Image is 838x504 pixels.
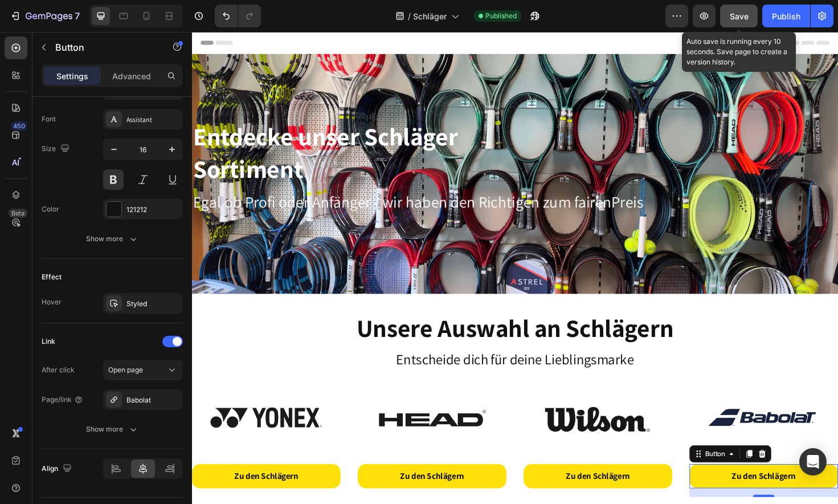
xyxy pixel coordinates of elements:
[762,5,810,27] button: Publish
[42,141,72,157] div: Size
[42,365,75,375] div: After click
[42,114,56,124] div: Font
[192,32,838,504] iframe: Design area
[485,11,517,21] span: Published
[126,115,180,125] div: Assistant
[351,457,508,483] a: Zu den Schlägern
[42,395,83,405] div: Page/link
[86,233,139,245] div: Show more
[175,457,333,483] a: Zu den Schlägern
[55,40,152,54] p: Button
[42,461,74,477] div: Align
[126,395,180,405] div: Babolat
[56,70,88,82] p: Settings
[413,10,447,22] span: Schläger
[730,11,749,21] span: Save
[571,462,639,478] div: Zu den Schlägern
[396,462,464,478] div: Zu den Schlägern
[86,424,139,435] div: Show more
[42,229,183,249] button: Show more
[112,70,151,82] p: Advanced
[9,209,27,218] div: Beta
[42,336,55,347] div: Link
[108,365,143,374] span: Open page
[11,121,27,131] div: 450
[42,297,62,307] div: Hover
[408,10,411,22] span: /
[1,296,682,331] p: Unsere Auswahl an Schlägern
[216,336,468,356] span: Entscheide dich für deine Lieblingsmarke
[772,10,800,22] div: Publish
[42,419,183,440] button: Show more
[541,441,566,452] div: Button
[126,299,180,309] div: Styled
[45,462,113,478] div: Zu den Schlägern
[103,360,183,380] button: Open page
[720,5,758,27] button: Save
[220,462,288,478] div: Zu den Schlägern
[5,5,85,27] button: 7
[526,457,684,483] a: Zu den Schlägern
[42,272,62,282] div: Effect
[799,448,827,475] div: Open Intercom Messenger
[126,205,180,215] div: 121212
[215,5,261,27] div: Undo/Redo
[75,9,80,23] p: 7
[42,204,59,214] div: Color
